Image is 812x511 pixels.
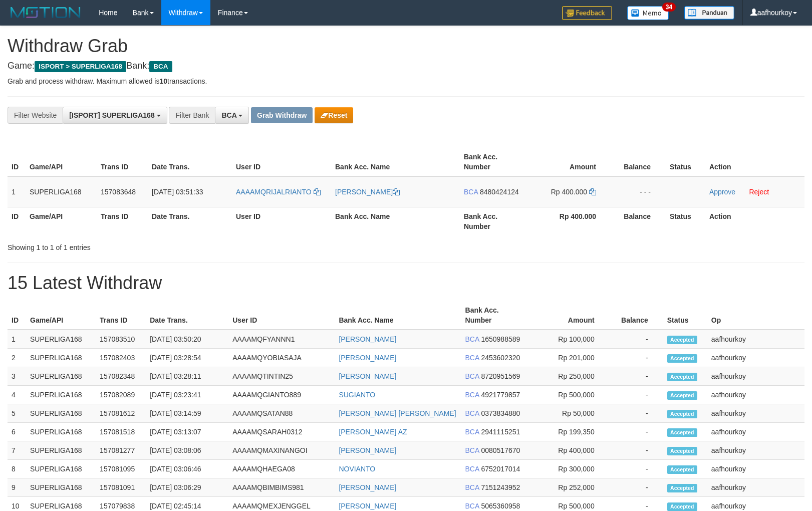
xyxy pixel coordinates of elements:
div: Showing 1 to 1 of 1 entries [8,238,331,252]
a: [PERSON_NAME] [339,354,396,362]
td: - [610,423,663,441]
td: 157082348 [96,367,146,386]
td: SUPERLIGA168 [26,460,96,478]
span: [ISPORT] SUPERLIGA168 [69,111,154,119]
a: AAAAMQRIJALRIANTO [236,188,321,196]
td: [DATE] 03:08:06 [146,441,228,460]
th: Trans ID [96,301,146,330]
td: AAAAMQSATAN88 [228,404,335,423]
th: Balance [611,148,666,176]
th: User ID [228,301,335,330]
span: 157083648 [101,188,136,196]
td: 3 [8,367,26,386]
td: 157083510 [96,330,146,349]
span: [DATE] 03:51:33 [152,188,203,196]
td: SUPERLIGA168 [26,441,96,460]
td: aafhourkoy [707,349,804,367]
td: - [610,478,663,497]
td: aafhourkoy [707,404,804,423]
td: 2 [8,349,26,367]
th: Game/API [26,301,96,330]
h1: 15 Latest Withdraw [8,273,804,293]
td: - [610,404,663,423]
td: SUPERLIGA168 [26,330,96,349]
td: SUPERLIGA168 [26,176,97,207]
td: aafhourkoy [707,478,804,497]
span: Copy 0080517670 to clipboard [481,446,520,454]
td: - [610,367,663,386]
td: 157081277 [96,441,146,460]
button: [ISPORT] SUPERLIGA168 [63,107,167,124]
td: - [610,386,663,404]
span: Copy 2941115251 to clipboard [481,428,520,436]
td: [DATE] 03:06:46 [146,460,228,478]
h1: Withdraw Grab [8,36,804,56]
th: Game/API [26,148,97,176]
span: BCA [465,372,479,380]
span: Accepted [667,391,697,400]
span: BCA [465,391,479,399]
th: Bank Acc. Number [460,148,529,176]
td: AAAAMQBIMBIMS981 [228,478,335,497]
a: NOVIANTO [339,465,375,473]
td: 6 [8,423,26,441]
td: [DATE] 03:06:29 [146,478,228,497]
td: - [610,330,663,349]
th: Action [705,148,804,176]
td: aafhourkoy [707,330,804,349]
img: MOTION_logo.png [8,5,84,20]
span: Copy 8480424124 to clipboard [480,188,519,196]
th: Amount [529,301,610,330]
span: Accepted [667,428,697,437]
td: 7 [8,441,26,460]
td: Rp 252,000 [529,478,610,497]
th: ID [8,301,26,330]
td: 157082403 [96,349,146,367]
td: aafhourkoy [707,386,804,404]
div: Filter Website [8,107,63,124]
td: SUPERLIGA168 [26,386,96,404]
td: AAAAMQMAXINANGOI [228,441,335,460]
td: AAAAMQHAEGA08 [228,460,335,478]
span: BCA [465,502,479,510]
td: SUPERLIGA168 [26,478,96,497]
span: AAAAMQRIJALRIANTO [236,188,312,196]
a: [PERSON_NAME] [PERSON_NAME] [339,409,456,417]
td: aafhourkoy [707,460,804,478]
button: Grab Withdraw [251,107,313,123]
span: BCA [465,335,479,343]
th: Action [705,207,804,235]
td: Rp 250,000 [529,367,610,386]
th: Status [666,207,705,235]
th: Balance [610,301,663,330]
span: BCA [465,465,479,473]
img: panduan.png [684,6,734,20]
th: Bank Acc. Name [335,301,461,330]
span: Accepted [667,484,697,492]
span: Accepted [667,410,697,418]
td: Rp 100,000 [529,330,610,349]
span: BCA [465,409,479,417]
span: BCA [149,61,172,72]
th: ID [8,148,26,176]
a: [PERSON_NAME] [339,335,396,343]
td: 157082089 [96,386,146,404]
span: Accepted [667,336,697,344]
span: Accepted [667,447,697,455]
th: Date Trans. [148,207,232,235]
td: - - - [611,176,666,207]
td: Rp 201,000 [529,349,610,367]
th: Rp 400.000 [529,207,611,235]
th: Game/API [26,207,97,235]
td: [DATE] 03:28:11 [146,367,228,386]
span: Copy 5065360958 to clipboard [481,502,520,510]
a: [PERSON_NAME] AZ [339,428,407,436]
span: BCA [465,354,479,362]
th: Date Trans. [148,148,232,176]
img: Feedback.jpg [562,6,612,20]
span: Rp 400.000 [551,188,587,196]
th: Balance [611,207,666,235]
td: - [610,460,663,478]
td: Rp 50,000 [529,404,610,423]
th: Bank Acc. Name [331,148,460,176]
